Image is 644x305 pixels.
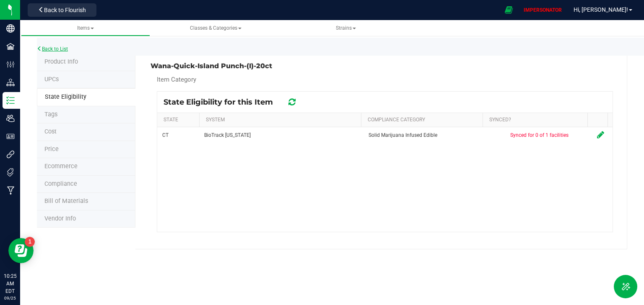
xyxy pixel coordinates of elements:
i: Configure [597,131,604,139]
p: IMPERSONATOR [520,6,565,14]
span: Cost [44,128,57,135]
span: Strains [336,25,356,31]
inline-svg: Tags [6,168,15,177]
inline-svg: Facilities [6,42,15,51]
span: Bill of Materials [44,197,88,205]
inline-svg: Inventory [6,96,15,105]
a: STATE [164,117,178,123]
inline-svg: Manufacturing [6,186,15,195]
span: Solid Marijuana Infused Edible [369,131,437,139]
span: Vendor Info [44,215,76,222]
inline-svg: Users [6,114,15,123]
inline-svg: Configuration [6,60,15,69]
span: BioTrack [US_STATE] [204,131,251,139]
button: Toggle Menu [614,275,637,298]
span: Product Info [44,58,78,65]
iframe: Resource center [8,238,34,263]
inline-svg: Distribution [6,78,15,87]
span: State Eligibility for this Item [164,97,281,107]
span: Tag [44,76,59,83]
span: Hi, [PERSON_NAME]! [574,6,628,13]
p: 10:25 AM EDT [4,272,16,295]
inline-svg: Integrations [6,150,15,159]
span: Items [77,25,94,31]
span: Compliance [44,180,77,187]
span: Ecommerce [44,163,78,170]
iframe: Resource center unread badge [25,237,35,247]
span: Open Ecommerce Menu [499,2,518,18]
a: SYSTEM [206,117,225,123]
a: COMPLIANCE CATEGORY [368,117,425,123]
span: Classes & Categories [190,25,241,31]
span: Price [44,146,59,153]
span: Back to Flourish [44,7,86,13]
span: Item Category [157,76,196,83]
p: 09/25 [4,295,16,301]
inline-svg: User Roles [6,132,15,141]
span: Synced for 0 of 1 facilities [510,132,569,138]
span: Tag [44,111,57,118]
span: Tag [45,93,86,100]
inline-svg: Company [6,24,15,33]
a: SYNCED? [489,117,511,123]
button: Back to Flourish [28,3,96,17]
h3: Wana-Quick-Island Punch-(I)-20ct [151,62,379,70]
span: CT [162,131,169,139]
a: Back to List [37,46,68,52]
